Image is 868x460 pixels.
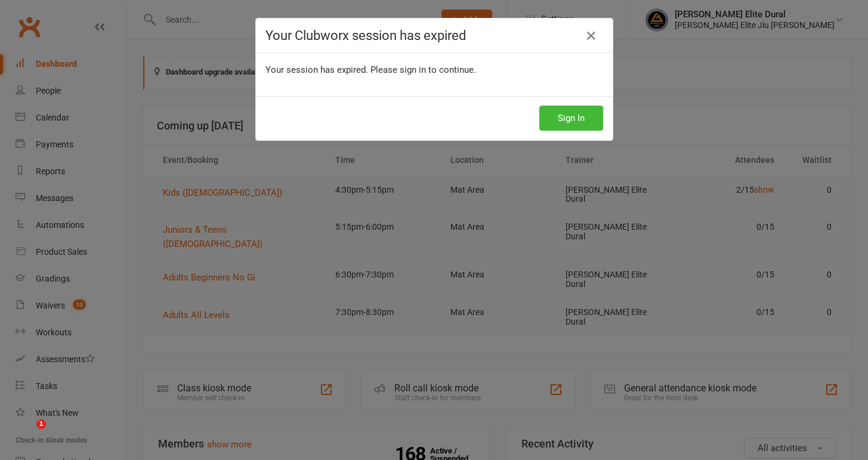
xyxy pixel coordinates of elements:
[582,26,601,45] a: Close
[539,106,603,131] button: Sign In
[12,419,41,448] iframe: Intercom live chat
[265,28,603,43] h4: Your Clubworx session has expired
[265,64,476,75] span: Your session has expired. Please sign in to continue.
[36,419,46,429] span: 1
